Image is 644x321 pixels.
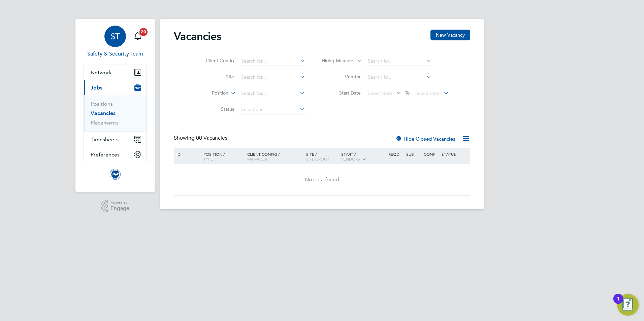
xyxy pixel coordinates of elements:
span: ST [111,32,120,41]
span: Timesheets [91,136,119,143]
div: Jobs [84,95,147,132]
input: Search for... [239,57,305,66]
label: Start Date [322,90,361,96]
a: STSafety & Security Team [84,26,147,58]
label: Site [195,74,234,80]
label: Position [190,90,228,97]
label: Status [195,106,234,112]
div: Position / [198,148,246,165]
span: Powered by [110,200,129,206]
span: Safety & Security Team [84,50,147,58]
a: Positions [91,101,113,107]
div: Client Config / [246,148,304,165]
input: Select one [239,105,305,114]
label: Vendor [322,74,361,80]
input: Search for... [365,57,432,66]
div: Status [440,148,469,160]
span: Manager [247,156,267,162]
div: 1 [617,299,620,308]
label: Client Config [195,58,234,64]
label: Hiring Manager [316,58,355,64]
img: brightonandhovealbion-logo-retina.png [110,169,121,180]
a: 20 [131,26,144,47]
button: New Vacancy [430,30,470,40]
span: Jobs [91,84,102,91]
span: To [403,88,412,97]
a: Vacancies [91,110,116,116]
input: Search for... [365,73,432,82]
div: Showing [174,135,229,142]
button: Preferences [84,147,147,162]
button: Network [84,65,147,80]
span: Network [91,69,112,76]
span: Engage [110,206,129,211]
a: Powered byEngage [101,200,130,213]
input: Search for... [239,73,305,82]
span: Vendors [341,156,360,162]
label: Hide Closed Vacancies [395,136,455,142]
button: Timesheets [84,132,147,147]
span: Select date [415,90,440,96]
span: 20 [139,28,148,36]
nav: Main navigation [75,19,155,192]
div: Site / [304,148,340,165]
input: Search for... [239,89,305,98]
button: Jobs [84,80,147,95]
span: Preferences [91,151,120,158]
a: Go to home page [84,169,147,180]
div: Sub [405,148,422,160]
div: No data found [175,176,469,183]
h2: Vacancies [174,30,221,43]
span: Select date [368,90,392,96]
div: Reqd [387,148,404,160]
span: Type [203,156,213,162]
button: Open Resource Center, 1 new notification [617,294,639,316]
div: Start / [340,148,387,165]
span: Site Group [306,156,329,162]
a: Placements [91,119,119,126]
span: 00 Vacancies [196,135,227,141]
div: ID [175,148,198,160]
div: Conf [422,148,440,160]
